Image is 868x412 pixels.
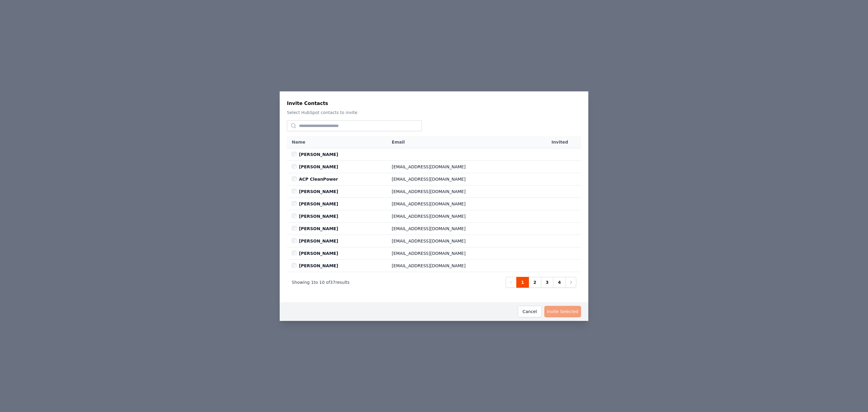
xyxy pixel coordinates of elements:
[292,164,297,169] input: [PERSON_NAME]
[292,250,338,256] label: [PERSON_NAME]
[311,280,314,285] span: 1
[319,280,325,285] span: 10
[292,176,297,181] input: ACP CleanPower
[392,164,536,170] span: [EMAIL_ADDRESS][DOMAIN_NAME]
[518,306,542,317] button: Cancel
[392,263,536,269] span: [EMAIL_ADDRESS][DOMAIN_NAME]
[544,306,581,317] button: Invite Selected
[392,226,536,232] span: [EMAIL_ADDRESS][DOMAIN_NAME]
[292,176,338,182] label: ACP CleanPower
[392,213,536,219] span: [EMAIL_ADDRESS][DOMAIN_NAME]
[392,238,536,244] span: [EMAIL_ADDRESS][DOMAIN_NAME]
[539,136,581,148] th: Invited
[292,152,297,157] input: [PERSON_NAME]
[529,277,541,288] a: 2
[292,189,297,194] input: [PERSON_NAME]
[392,250,536,256] span: [EMAIL_ADDRESS][DOMAIN_NAME]
[392,189,536,195] span: [EMAIL_ADDRESS][DOMAIN_NAME]
[292,214,297,218] input: [PERSON_NAME]
[292,164,338,170] label: [PERSON_NAME]
[330,280,335,285] span: 37
[392,176,536,182] span: [EMAIL_ADDRESS][DOMAIN_NAME]
[553,277,566,288] a: 4
[292,238,297,243] input: [PERSON_NAME]
[541,277,554,288] a: 3
[292,189,338,195] label: [PERSON_NAME]
[292,151,338,157] label: [PERSON_NAME]
[292,263,297,268] input: [PERSON_NAME]
[292,238,338,244] label: [PERSON_NAME]
[292,263,338,269] label: [PERSON_NAME]
[389,136,539,148] th: Email
[516,277,529,288] a: 1
[392,201,536,207] span: [EMAIL_ADDRESS][DOMAIN_NAME]
[292,226,297,231] input: [PERSON_NAME]
[292,279,350,285] p: Showing to of results
[506,277,576,288] nav: Pagination
[292,251,297,255] input: [PERSON_NAME]
[287,100,328,107] h3: Invite Contacts
[292,226,338,232] label: [PERSON_NAME]
[292,201,297,206] input: [PERSON_NAME]
[292,201,338,207] label: [PERSON_NAME]
[287,136,389,148] th: Name
[287,110,357,115] span: Select HubSpot contacts to invite
[292,213,338,219] label: [PERSON_NAME]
